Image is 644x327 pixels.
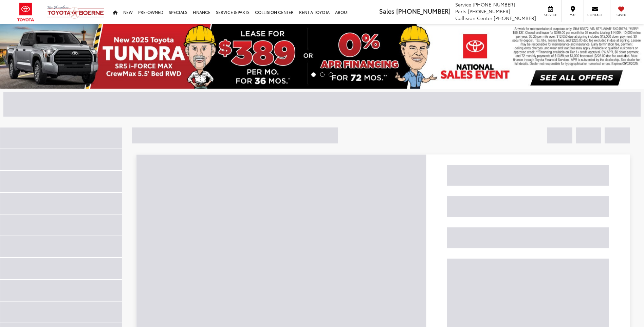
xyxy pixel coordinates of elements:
[468,8,510,15] span: [PHONE_NUMBER]
[614,13,629,17] span: Saved
[455,15,492,21] span: Collision Center
[565,13,580,17] span: Map
[473,1,515,8] span: [PHONE_NUMBER]
[455,8,466,15] span: Parts
[455,1,471,8] span: Service
[47,5,105,19] img: Vic Vaughan Toyota of Boerne
[379,6,394,15] span: Sales
[543,13,558,17] span: Service
[587,13,603,17] span: Contact
[494,15,536,21] span: [PHONE_NUMBER]
[396,6,450,15] span: [PHONE_NUMBER]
